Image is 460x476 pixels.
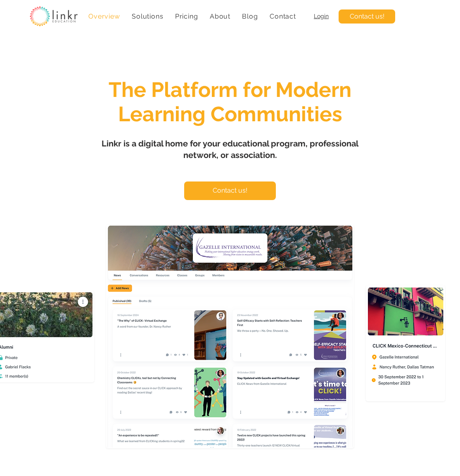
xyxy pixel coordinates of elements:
img: linkr_logo_transparentbg.png [30,6,78,26]
a: Login [314,13,329,19]
span: Linkr is a digital home for your educational program, professional network, or association. [102,139,358,160]
div: About [206,8,235,24]
a: Contact us! [184,181,276,200]
span: Contact us! [350,12,384,21]
div: Solutions [128,8,168,24]
span: Contact us! [213,186,247,195]
a: Blog [238,8,262,24]
span: Overview [88,12,120,20]
a: Pricing [171,8,202,24]
span: Pricing [175,12,198,20]
span: About [210,12,230,20]
a: Overview [84,8,124,24]
span: Contact [270,12,296,20]
a: Contact us! [339,9,395,24]
img: linkr hero 1.png [107,226,353,448]
img: linkr hero 2.png [367,286,444,401]
span: Blog [242,12,258,20]
a: Contact [266,8,300,24]
span: The Platform for Modern Learning Communities [109,78,351,126]
nav: Site [84,8,300,24]
span: Solutions [132,12,163,20]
